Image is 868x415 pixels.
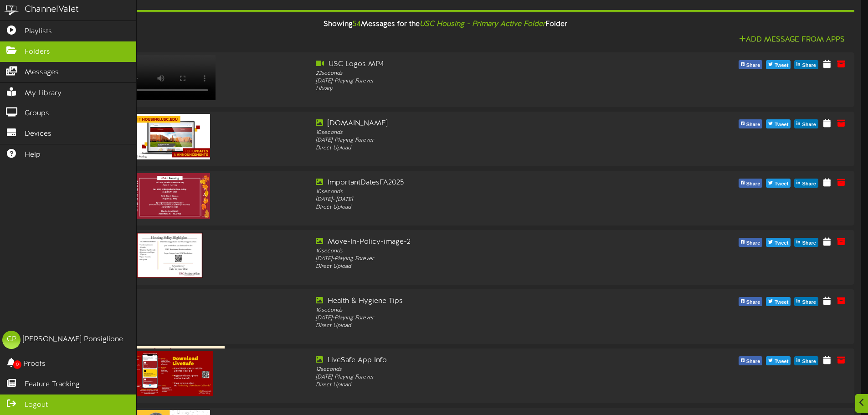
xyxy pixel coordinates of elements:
button: Share [794,119,818,128]
button: Share [794,356,818,365]
span: Share [800,179,818,189]
span: Help [25,150,41,160]
div: Direct Upload [316,263,643,271]
img: 5231bd61-e94d-49da-ad3e-6381b9494873.jpg [126,351,213,396]
div: LiveSafe App Info [316,355,643,366]
div: 10 seconds [316,247,643,255]
div: Library [316,85,643,93]
div: USC Logos MP4 [316,59,643,70]
img: 355ebe3c-9b2b-4fb5-a12b-04873e6f2ea3.jpg [137,232,203,278]
span: Share [800,238,818,248]
button: Tweet [766,297,791,306]
span: Tweet [773,179,790,189]
div: 10 seconds [316,129,643,137]
button: Share [794,179,818,188]
div: Move-In-Policy-image-2 [316,237,643,247]
button: Tweet [766,238,791,247]
span: 0 [13,360,21,369]
span: 54 [353,20,361,28]
button: Share [739,238,763,247]
span: Share [745,120,762,130]
img: f178b5d0-1b16-4a8b-8848-1ec877d34465.jpg [129,114,211,159]
div: [DATE] - [DATE] [316,196,643,204]
span: Folders [25,47,50,57]
div: ChannelValet [25,3,79,16]
span: Groups [25,108,49,119]
div: ImportantDatesFA2025 [316,178,643,188]
div: Direct Upload [316,381,643,389]
div: 10 seconds [316,188,643,196]
span: Proofs [23,359,46,369]
div: [DATE] - Playing Forever [316,374,643,381]
span: Share [745,238,762,248]
div: [DATE] - Playing Forever [316,77,643,85]
span: Messages [25,67,59,78]
div: Direct Upload [316,204,643,211]
div: 12 seconds [316,366,643,374]
div: CP [2,331,21,349]
span: Playlists [25,26,52,37]
button: Tweet [766,60,791,69]
span: Logout [25,400,48,410]
div: Health & Hygiene Tips [316,296,643,307]
span: Tweet [773,357,790,367]
img: be6c3767-e068-41d9-b667-f3eb0086a26c.jpg [129,173,211,219]
span: Tweet [773,297,790,307]
span: Share [745,61,762,71]
button: Tweet [766,179,791,188]
span: Share [745,179,762,189]
div: [DATE] - Playing Forever [316,255,643,263]
button: Share [794,238,818,247]
span: Tweet [773,238,790,248]
button: Share [739,297,763,306]
div: 22 seconds [316,70,643,77]
span: Share [800,120,818,130]
button: Tweet [766,356,791,365]
div: Showing Messages for the Folder [30,15,861,34]
div: Direct Upload [316,144,643,152]
span: Share [800,61,818,71]
button: Tweet [766,119,791,128]
button: Share [739,356,763,365]
span: Share [745,297,762,307]
span: Devices [25,129,51,139]
div: [PERSON_NAME] Ponsiglione [23,334,123,345]
button: Share [739,60,763,69]
div: [DOMAIN_NAME] [316,118,643,129]
button: Share [794,297,818,306]
i: USC Housing - Primary Active Folder [420,20,545,28]
button: Share [739,119,763,128]
span: Tweet [773,120,790,130]
span: My Library [25,88,62,99]
div: 10 seconds [316,307,643,314]
span: Tweet [773,61,790,71]
span: Share [745,357,762,367]
span: Share [800,297,818,307]
button: Share [794,60,818,69]
div: [DATE] - Playing Forever [316,314,643,322]
button: Add Message From Apps [736,34,847,46]
span: Feature Tracking [25,379,80,390]
button: Share [739,179,763,188]
span: Share [800,357,818,367]
div: [DATE] - Playing Forever [316,137,643,144]
div: Direct Upload [316,322,643,330]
